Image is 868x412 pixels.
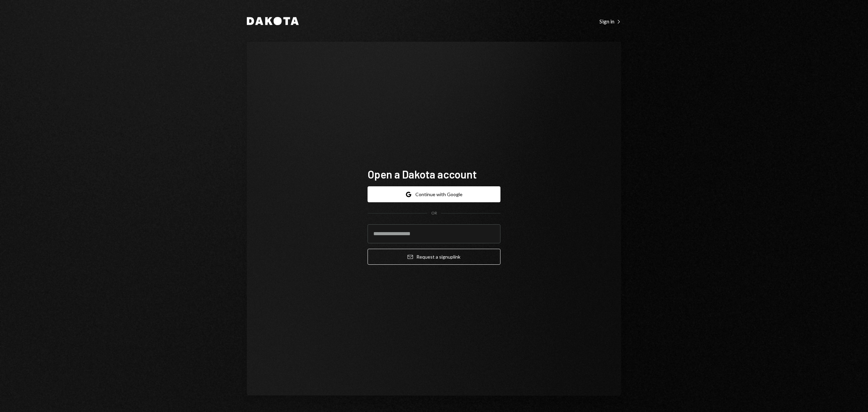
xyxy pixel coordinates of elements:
[368,186,500,202] button: Continue with Google
[599,17,621,25] a: Sign in
[368,249,500,265] button: Request a signuplink
[599,18,621,25] div: Sign in
[368,167,500,181] h1: Open a Dakota account
[431,210,437,216] div: OR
